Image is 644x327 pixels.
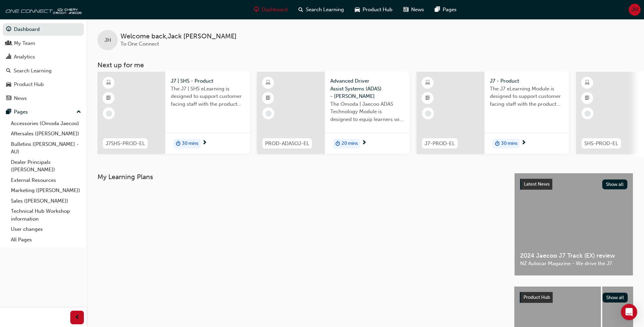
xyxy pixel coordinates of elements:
[435,5,440,14] span: pages-icon
[514,173,633,276] a: Latest NewsShow all2024 Jaecoo J7 Track (EX) reviewNZ Autocar Magazine - We drive the J7.
[490,85,564,108] span: The J7 eLearning Module is designed to support customer facing staff with the product and sales i...
[266,79,271,87] span: learningResourceType_ELEARNING-icon
[14,81,44,88] div: Product Hub
[6,27,11,33] span: guage-icon
[8,139,84,157] a: Bulletins ([PERSON_NAME] - AU)
[14,94,27,102] div: News
[355,5,360,14] span: car-icon
[425,79,430,87] span: learningResourceType_ELEARNING-icon
[398,3,429,17] a: news-iconNews
[14,53,35,61] div: Analytics
[14,39,35,47] div: My Team
[629,4,641,16] button: JH
[524,181,550,187] span: Latest News
[3,23,84,36] a: Dashboard
[429,3,462,17] a: pages-iconPages
[425,140,455,148] span: J7-PROD-EL
[306,6,344,14] span: Search Learning
[411,6,424,14] span: News
[8,235,84,245] a: All Pages
[3,3,81,16] img: oneconnect
[8,206,84,224] a: Technical Hub Workshop information
[266,94,271,103] span: booktick-icon
[363,6,392,14] span: Product Hub
[106,94,111,103] span: booktick-icon
[585,94,590,103] span: booktick-icon
[76,108,81,117] span: up-icon
[602,179,628,189] button: Show all
[8,196,84,206] a: Sales ([PERSON_NAME])
[3,106,84,118] button: Pages
[176,139,181,148] span: duration-icon
[6,109,11,115] span: pages-icon
[171,77,245,85] span: J7 | SHS - Product
[443,6,457,14] span: Pages
[97,72,250,154] a: J7SHS-PROD-ELJ7 | SHS - ProductThe J7 | SHS eLearning is designed to support customer facing staf...
[342,140,358,148] span: 20 mins
[523,294,550,300] span: Product Hub
[520,260,627,268] span: NZ Autocar Magazine - We drive the J7.
[87,61,644,69] h3: Next up for me
[3,22,84,106] button: DashboardMy TeamAnalyticsSearch LearningProduct HubNews
[495,139,500,148] span: duration-icon
[182,140,198,148] span: 30 mins
[75,313,80,322] span: prev-icon
[262,6,288,14] span: Dashboard
[8,128,84,139] a: Aftersales ([PERSON_NAME])
[330,100,404,123] span: The Omoda | Jaecoo ADAS Technology Module is designed to equip learners with essential knowledge ...
[585,110,591,117] span: learningRecordVerb_NONE-icon
[3,78,84,91] a: Product Hub
[202,140,207,146] span: next-icon
[603,293,628,303] button: Show all
[425,110,431,117] span: learningRecordVerb_NONE-icon
[8,185,84,196] a: Marketing ([PERSON_NAME])
[121,41,159,47] span: To One Connect
[3,37,84,50] a: My Team
[520,179,627,190] a: Latest NewsShow all
[97,173,503,181] h3: My Learning Plans
[8,175,84,186] a: External Resources
[298,5,303,14] span: search-icon
[105,36,111,44] span: JH
[585,79,590,87] span: learningResourceType_ELEARNING-icon
[520,292,628,303] a: Product HubShow all
[14,108,28,116] div: Pages
[257,72,410,154] a: PROD-ADASOJ-ELAdvanced Driver Assist Systems (ADAS) - [PERSON_NAME]The Omoda | Jaecoo ADAS Techno...
[520,252,627,260] span: 2024 Jaecoo J7 Track (EX) review
[6,96,11,102] span: news-icon
[425,94,430,103] span: booktick-icon
[171,85,245,108] span: The J7 | SHS eLearning is designed to support customer facing staff with the product and sales in...
[249,3,293,17] a: guage-iconDashboard
[403,5,408,14] span: news-icon
[8,118,84,129] a: Accessories (Omoda Jaecoo)
[3,65,84,77] a: Search Learning
[6,54,11,60] span: chart-icon
[3,51,84,63] a: Analytics
[349,3,398,17] a: car-iconProduct Hub
[417,72,569,154] a: J7-PROD-ELJ7 - ProductThe J7 eLearning Module is designed to support customer facing staff with t...
[521,140,526,146] span: next-icon
[121,33,237,40] span: Welcome back , Jack [PERSON_NAME]
[621,304,637,320] div: Open Intercom Messenger
[106,140,145,148] span: J7SHS-PROD-EL
[6,68,11,74] span: search-icon
[106,79,111,87] span: learningResourceType_ELEARNING-icon
[106,110,112,117] span: learningRecordVerb_NONE-icon
[254,5,259,14] span: guage-icon
[265,140,309,148] span: PROD-ADASOJ-EL
[8,224,84,235] a: User changes
[501,140,517,148] span: 30 mins
[631,6,638,14] span: JH
[584,140,618,148] span: SHS-PROD-EL
[6,82,11,88] span: car-icon
[330,77,404,100] span: Advanced Driver Assist Systems (ADAS) - [PERSON_NAME]
[14,67,52,75] div: Search Learning
[8,157,84,175] a: Dealer Principals ([PERSON_NAME])
[362,140,367,146] span: next-icon
[265,110,272,117] span: learningRecordVerb_NONE-icon
[490,77,564,85] span: J7 - Product
[335,139,340,148] span: duration-icon
[3,92,84,105] a: News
